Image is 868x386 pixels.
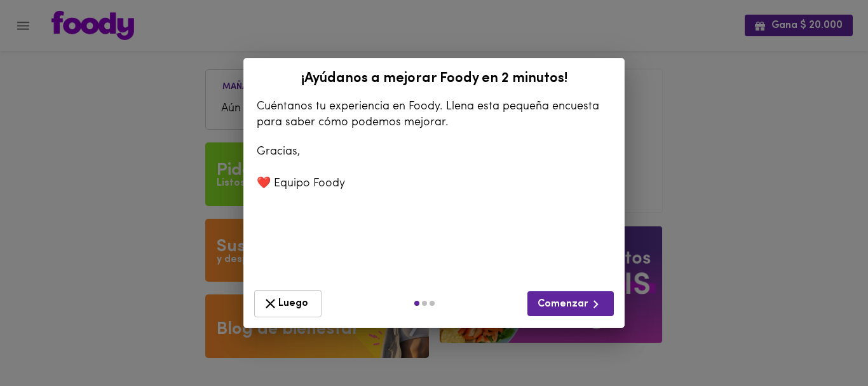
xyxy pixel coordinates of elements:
button: Luego [254,290,322,317]
span: Luego [262,296,313,312]
iframe: Messagebird Livechat Widget [794,312,855,373]
button: Comenzar [527,291,614,316]
p: Gracias, ❤️ Equipo Foody [257,144,611,193]
h2: ¡Ayúdanos a mejorar Foody en 2 minutos! [250,71,618,86]
span: Comenzar [538,296,604,312]
p: Cuéntanos tu experiencia en Foody. Llena esta pequeña encuesta para saber cómo podemos mejorar. [257,99,611,131]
